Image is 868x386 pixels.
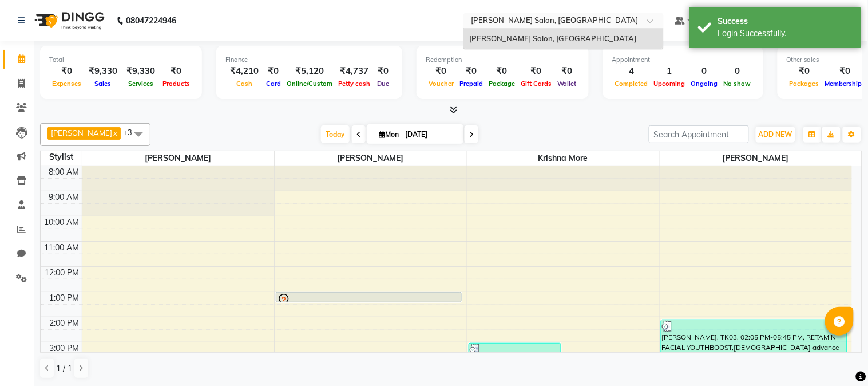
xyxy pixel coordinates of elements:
div: 11:00 AM [42,242,82,254]
div: Total [49,55,193,65]
div: 1 [651,65,688,78]
span: [PERSON_NAME] [82,151,275,166]
div: Login Successfully. [718,27,853,40]
span: No show [721,80,754,88]
div: 10:00 AM [42,216,82,229]
div: ₹0 [49,65,84,78]
a: x [112,128,117,137]
span: Voucher [426,80,457,88]
span: 1 / 1 [56,363,72,375]
span: krishna more [467,151,660,166]
span: [PERSON_NAME] Salon, [GEOGRAPHIC_DATA] [470,34,637,43]
div: 12:00 PM [43,267,82,279]
div: Appointment [612,55,754,65]
span: Cash [233,80,255,88]
span: [PERSON_NAME] [51,128,112,137]
div: [PERSON_NAME], TK02, 01:00 PM-01:25 PM, Classic cut [276,293,461,302]
div: 9:00 AM [47,191,82,203]
div: Finance [225,55,393,65]
span: [PERSON_NAME] [275,151,467,166]
button: ADD NEW [756,127,795,143]
span: Petty cash [335,80,373,88]
span: Mon [376,130,402,139]
div: 1:00 PM [47,292,82,304]
div: ₹4,210 [225,65,263,78]
span: Prepaid [457,80,486,88]
div: ₹0 [426,65,457,78]
input: 2025-09-01 [402,126,459,143]
div: ₹0 [486,65,518,78]
div: ₹9,330 [122,65,160,78]
span: Package [486,80,518,88]
span: Services [125,80,156,88]
input: Search Appointment [649,125,749,143]
div: 0 [688,65,721,78]
span: Completed [612,80,651,88]
span: Online/Custom [284,80,335,88]
b: 08047224946 [126,5,176,37]
div: ₹0 [554,65,580,78]
span: +3 [123,128,141,137]
div: 2:00 PM [47,317,82,329]
div: 4 [612,65,651,78]
div: [PERSON_NAME], TK01, 03:00 PM-03:45 PM, Tattoo Fade cut,[PERSON_NAME] Trimming [469,344,561,361]
div: ₹5,120 [284,65,335,78]
span: Due [374,80,392,88]
div: Success [718,15,853,27]
div: ₹0 [160,65,193,78]
span: [PERSON_NAME] [660,151,852,166]
div: Redemption [426,55,580,65]
span: Expenses [49,80,84,88]
span: ADD NEW [759,130,792,139]
span: Upcoming [651,80,688,88]
div: ₹0 [787,65,822,78]
div: 3:00 PM [47,342,82,355]
div: ₹0 [373,65,393,78]
span: Ongoing [688,80,721,88]
ng-dropdown-panel: Options list [463,28,664,50]
div: 0 [721,65,754,78]
div: ₹9,330 [84,65,122,78]
div: ₹0 [457,65,486,78]
span: Products [160,80,193,88]
div: Stylist [41,151,82,163]
div: ₹0 [263,65,284,78]
span: Today [321,125,350,143]
div: ₹4,737 [335,65,373,78]
span: Gift Cards [518,80,554,88]
span: Wallet [554,80,580,88]
span: Card [263,80,284,88]
img: logo [29,5,108,37]
span: Packages [787,80,822,88]
div: 8:00 AM [47,166,82,178]
span: Sales [92,80,114,88]
div: ₹0 [518,65,554,78]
